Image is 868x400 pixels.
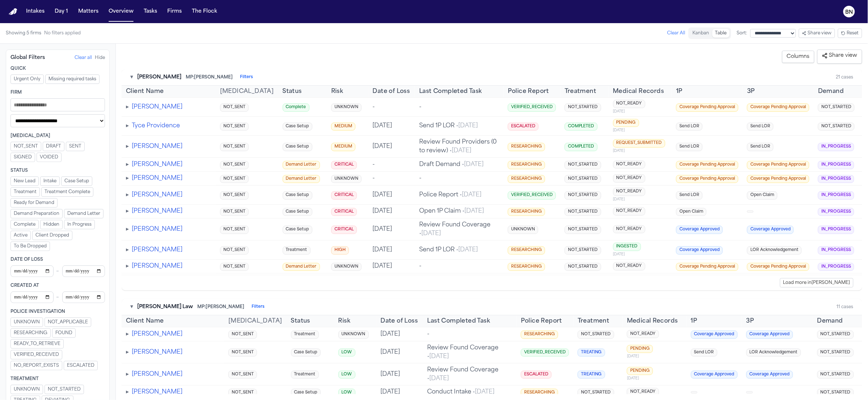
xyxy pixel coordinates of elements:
[613,225,645,234] span: NOT_READY
[419,87,482,96] span: Last Completed Task
[10,350,62,359] button: VERIFIED_RECEIVED
[627,317,678,325] span: Medical Records
[45,385,84,394] button: NOT_STARTED
[747,246,802,255] span: LOR Acknowledgement
[220,208,249,216] span: NOT_SENT
[368,98,415,117] td: -
[52,328,76,338] button: FOUND
[836,75,854,80] div: 21 cases
[75,5,101,18] button: Matters
[132,388,182,396] button: [PERSON_NAME]
[126,87,164,96] span: Client Name
[126,262,129,271] button: Expand tasks
[676,191,703,200] span: Send LOR
[508,103,556,112] span: VERIFIED_RECEIVED
[747,87,755,96] button: 3P
[10,176,39,186] button: New Lead
[45,189,90,195] span: Treatment Complete
[331,143,355,151] span: MEDIUM
[141,5,160,18] button: Tasks
[45,75,100,84] button: Missing required tasks
[14,144,38,149] span: NOT_SENT
[132,191,182,199] button: [PERSON_NAME]
[126,247,129,253] span: ▸
[10,133,105,139] div: [MEDICAL_DATA]
[137,74,181,81] span: [PERSON_NAME]
[521,317,562,325] button: Police Report
[283,226,312,234] span: Case Setup
[189,5,220,18] button: The Flock
[220,161,249,169] span: NOT_SENT
[220,191,249,200] span: NOT_SENT
[381,317,418,325] button: Date of Loss
[460,162,484,167] span: • [DATE]
[747,161,809,169] span: Coverage Pending Approval
[44,30,81,36] span: No filters applied
[676,143,703,151] span: Send LOR
[565,161,601,169] span: NOT_STARTED
[338,317,351,325] button: Risk
[10,153,35,162] button: SIGNED
[780,278,854,288] button: Load more in[PERSON_NAME]
[508,226,538,234] span: UNKNOWN
[508,87,549,96] span: Police Report
[565,123,598,131] span: COMPLETED
[14,76,41,82] span: Urgent Only
[331,175,362,183] span: UNKNOWN
[613,161,645,169] span: NOT_READY
[427,317,490,325] button: Last Completed Task
[508,191,556,200] span: VERIFIED_RECEIVED
[126,192,129,198] span: ▸
[818,87,844,96] span: Demand
[126,122,129,130] button: Expand tasks
[52,5,71,18] button: Day 1
[331,103,362,112] span: UNKNOWN
[186,75,233,80] span: MP: [PERSON_NAME]
[676,87,683,96] button: 1P
[818,103,855,112] span: NOT_STARTED
[676,175,738,183] span: Coverage Pending Approval
[130,303,133,311] button: Toggle firm section
[14,319,40,325] span: UNKNOWN
[368,171,415,186] td: -
[126,370,129,379] button: Expand tasks
[126,207,129,216] button: Expand tasks
[676,103,738,112] span: Coverage Pending Approval
[126,142,129,151] button: Expand tasks
[508,246,545,255] span: RESEARCHING
[43,178,56,184] span: Intake
[10,385,43,394] button: UNKNOWN
[126,191,129,199] button: Expand tasks
[43,222,59,227] span: Hidden
[331,246,349,255] span: HIGH
[283,87,302,96] button: Status
[64,361,98,370] button: ESCALATED
[126,144,129,149] span: ▸
[508,208,545,216] span: RESEARCHING
[368,158,415,172] td: -
[126,263,129,269] span: ▸
[331,161,357,169] span: CRITICAL
[613,109,668,114] span: [DATE]
[368,186,415,205] td: [DATE]
[419,222,490,237] span: Review Found Coverage
[613,174,645,183] span: NOT_READY
[126,389,129,395] span: ▸
[291,317,310,325] span: Status
[458,192,481,198] span: • [DATE]
[32,231,72,240] button: Client Dropped
[10,54,45,61] div: Global Filters
[508,143,545,151] span: RESEARCHING
[14,154,32,160] span: SIGNED
[822,52,858,59] span: Share view
[368,218,415,241] td: [DATE]
[10,142,41,151] button: NOT_SENT
[747,175,809,183] span: Coverage Pending Approval
[10,242,50,251] button: To Be Dropped
[132,160,182,169] button: [PERSON_NAME]
[613,139,665,148] span: REQUEST_SUBMITTED
[126,162,129,167] span: ▸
